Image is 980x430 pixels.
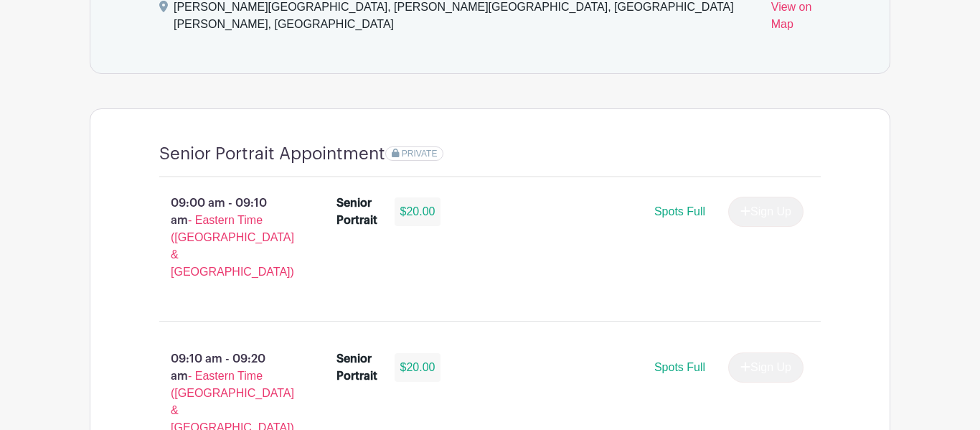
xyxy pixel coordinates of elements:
[654,205,705,218] span: Spots Full
[395,197,441,226] div: $20.00
[159,144,385,164] h4: Senior Portrait Appointment
[654,361,705,373] span: Spots Full
[136,189,314,286] p: 09:00 am - 09:10 am
[402,149,438,159] span: PRIVATE
[395,353,441,382] div: $20.00
[171,214,294,278] span: - Eastern Time ([GEOGRAPHIC_DATA] & [GEOGRAPHIC_DATA])
[336,195,377,229] div: Senior Portrait
[336,350,377,385] div: Senior Portrait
